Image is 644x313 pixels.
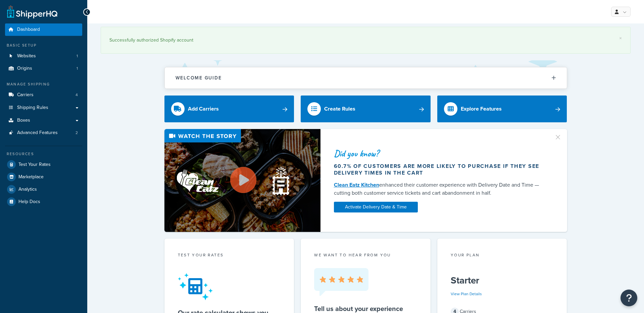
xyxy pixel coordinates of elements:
[334,181,546,197] div: enhanced their customer experience with Delivery Date and Time — cutting both customer service ti...
[17,130,58,136] span: Advanced Features
[164,129,320,232] img: Video thumbnail
[461,104,502,114] div: Explore Features
[18,174,44,180] span: Marketplace
[17,118,30,123] span: Boxes
[437,96,567,122] a: Explore Features
[5,151,82,157] div: Resources
[76,92,78,98] span: 4
[17,66,32,71] span: Origins
[178,252,281,260] div: Test your rates
[619,36,622,41] a: ×
[334,149,546,158] div: Did you know?
[5,43,82,48] div: Basic Setup
[176,75,222,80] h2: Welcome Guide
[451,291,482,297] a: View Plan Details
[451,252,554,260] div: Your Plan
[301,96,431,122] a: Create Rules
[5,114,82,127] a: Boxes
[334,163,546,176] div: 60.7% of customers are more likely to purchase if they see delivery times in the cart
[5,127,82,139] li: Advanced Features
[5,196,82,208] a: Help Docs
[5,50,82,62] a: Websites1
[18,199,40,205] span: Help Docs
[621,290,637,306] button: Open Resource Center
[5,62,82,75] li: Origins
[334,202,418,212] a: Activate Delivery Date & Time
[77,53,78,59] span: 1
[5,50,82,62] li: Websites
[5,89,82,101] a: Carriers4
[188,104,219,114] div: Add Carriers
[17,27,40,33] span: Dashboard
[5,171,82,183] a: Marketplace
[5,183,82,195] a: Analytics
[5,23,82,36] a: Dashboard
[324,104,355,114] div: Create Rules
[164,96,294,122] a: Add Carriers
[17,53,36,59] span: Websites
[76,130,78,136] span: 2
[109,36,622,45] div: Successfully authorized Shopify account
[5,81,82,87] div: Manage Shipping
[18,162,51,168] span: Test Your Rates
[314,252,417,258] p: we want to hear from you
[5,159,82,171] a: Test Your Rates
[5,127,82,139] a: Advanced Features2
[17,105,48,111] span: Shipping Rules
[165,67,567,88] button: Welcome Guide
[451,275,554,286] h5: Starter
[5,89,82,101] li: Carriers
[5,62,82,75] a: Origins1
[17,92,34,98] span: Carriers
[77,66,78,71] span: 1
[334,181,379,189] a: Clean Eatz Kitchen
[18,187,37,192] span: Analytics
[5,102,82,114] a: Shipping Rules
